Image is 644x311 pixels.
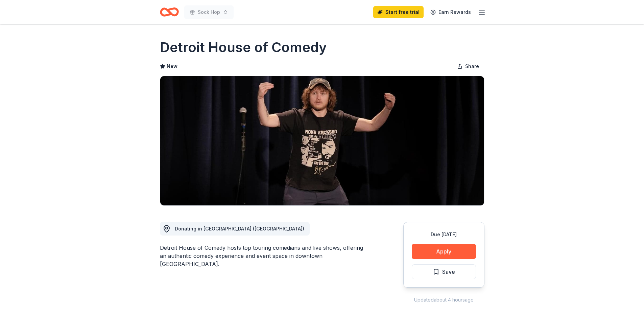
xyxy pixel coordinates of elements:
[412,264,476,279] button: Save
[160,4,179,20] a: Home
[167,62,177,70] span: New
[412,230,476,239] div: Due [DATE]
[160,38,327,57] h1: Detroit House of Comedy
[452,60,484,73] button: Share
[403,296,484,304] div: Updated about 4 hours ago
[184,5,234,19] button: Sock Hop
[412,244,476,259] button: Apply
[442,267,455,276] span: Save
[160,76,484,205] img: Image for Detroit House of Comedy
[426,6,475,18] a: Earn Rewards
[465,62,479,70] span: Share
[373,6,424,18] a: Start free trial
[160,244,371,268] div: Detroit House of Comedy hosts top touring comedians and live shows, offering an authentic comedy ...
[198,8,220,16] span: Sock Hop
[175,226,304,231] span: Donating in [GEOGRAPHIC_DATA] ([GEOGRAPHIC_DATA])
